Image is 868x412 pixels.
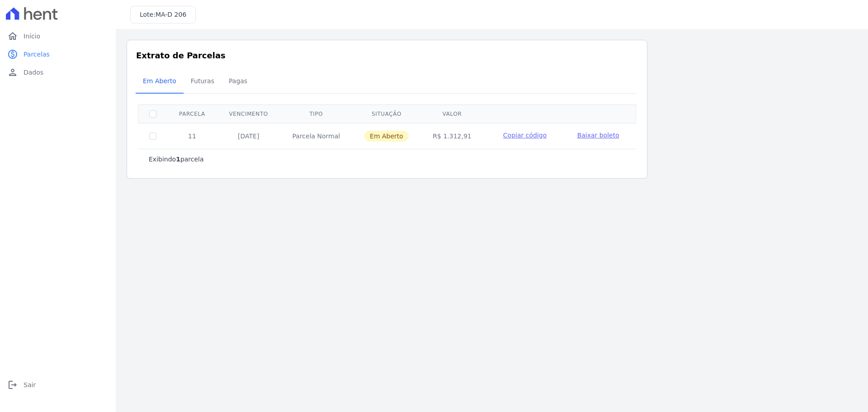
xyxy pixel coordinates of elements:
a: Em Aberto [136,70,184,94]
span: Baixar boleto [577,132,619,139]
span: Futuras [185,72,220,90]
td: R$ 1.312,91 [421,123,484,149]
span: Em Aberto [137,72,182,90]
a: personDados [4,63,112,81]
span: Pagas [223,72,253,90]
a: paidParcelas [4,45,112,63]
span: Copiar código [503,132,547,139]
td: 11 [167,123,217,149]
a: homeInício [4,27,112,45]
b: 1 [176,156,180,163]
i: home [7,31,18,42]
a: Pagas [222,70,255,94]
i: logout [7,379,18,390]
span: Dados [24,68,43,77]
td: [DATE] [217,123,280,149]
a: Baixar boleto [577,131,619,140]
th: Tipo [280,104,352,123]
span: Em Aberto [364,131,409,142]
i: person [7,67,18,78]
th: Parcela [167,104,217,123]
a: logoutSair [4,376,112,394]
span: MA-D 206 [156,11,186,18]
h3: Lote: [140,10,186,19]
h3: Extrato de Parcelas [136,49,638,62]
span: Sair [24,380,36,389]
th: Situação [352,104,421,123]
span: Início [24,32,40,41]
p: Exibindo parcela [149,155,204,164]
span: Parcelas [24,50,50,59]
a: Futuras [184,70,222,94]
th: Vencimento [217,104,280,123]
td: Parcela Normal [280,123,352,149]
i: paid [7,49,18,60]
button: Copiar código [494,131,555,140]
th: Valor [421,104,484,123]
